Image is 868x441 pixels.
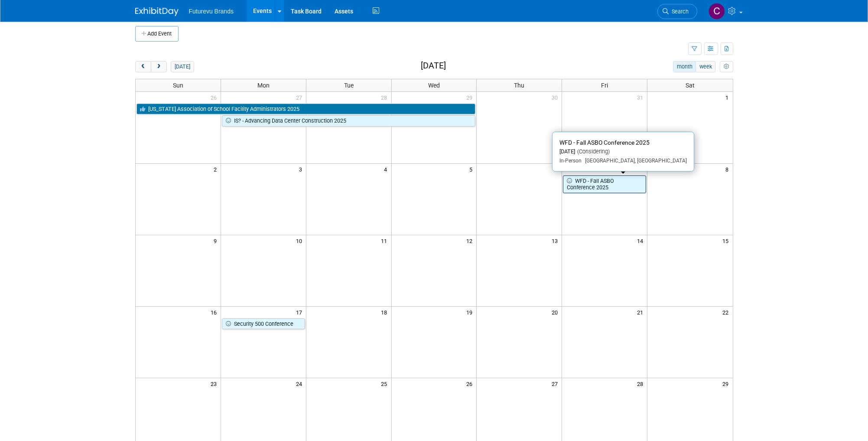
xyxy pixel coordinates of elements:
button: Add Event [135,26,179,42]
a: Security 500 Conference [222,318,305,330]
img: CHERYL CLOWES [709,3,725,19]
span: (Considering) [575,148,610,155]
span: Wed [428,82,440,89]
button: myCustomButton [720,61,733,72]
span: 8 [725,164,733,175]
span: 28 [636,378,647,389]
span: Mon [257,82,270,89]
span: Sat [686,82,695,89]
button: [DATE] [171,61,194,72]
span: 1 [725,92,733,103]
div: [DATE] [559,148,687,156]
span: 17 [295,307,306,318]
span: 21 [636,307,647,318]
span: 22 [722,307,733,318]
a: IS? - Advancing Data Center Construction 2025 [222,115,476,126]
span: 20 [551,307,562,318]
button: next [151,61,167,72]
span: 18 [380,307,391,318]
span: 25 [380,378,391,389]
span: 29 [722,378,733,389]
span: 29 [465,92,476,103]
button: month [673,61,696,72]
span: Tue [344,82,354,89]
a: Search [657,4,697,19]
span: 9 [213,235,221,246]
span: Fri [601,82,608,89]
span: Search [669,8,689,15]
span: 19 [465,307,476,318]
span: WFD - Fall ASBO Conference 2025 [559,139,650,146]
span: Thu [514,82,524,89]
span: 11 [380,235,391,246]
span: Sun [173,82,183,89]
span: 5 [468,164,476,175]
span: 13 [551,235,562,246]
span: 3 [298,164,306,175]
button: prev [135,61,151,72]
span: 26 [210,92,221,103]
span: 27 [295,92,306,103]
a: [US_STATE] Association of School Facility Administrators 2025 [137,104,476,115]
span: 23 [210,378,221,389]
span: 14 [636,235,647,246]
h2: [DATE] [421,61,446,71]
i: Personalize Calendar [724,64,729,70]
span: 2 [213,164,221,175]
span: 10 [295,235,306,246]
button: week [696,61,715,72]
span: 27 [551,378,562,389]
span: Futurevu Brands [189,8,234,15]
span: 24 [295,378,306,389]
img: ExhibitDay [135,7,179,16]
span: 15 [722,235,733,246]
span: 12 [465,235,476,246]
span: 30 [551,92,562,103]
span: 4 [384,164,391,175]
a: WFD - Fall ASBO Conference 2025 [563,175,646,193]
span: 26 [465,378,476,389]
span: [GEOGRAPHIC_DATA], [GEOGRAPHIC_DATA] [582,158,687,164]
span: 31 [636,92,647,103]
span: 16 [210,307,221,318]
span: 28 [380,92,391,103]
span: In-Person [559,158,582,164]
